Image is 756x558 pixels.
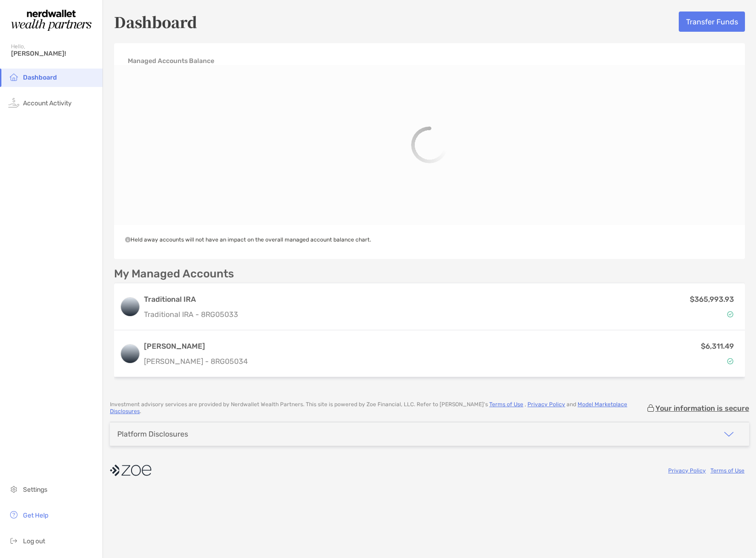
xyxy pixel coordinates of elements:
img: company logo [110,460,151,481]
img: get-help icon [8,509,19,520]
p: Your information is secure [655,404,749,413]
a: Privacy Policy [668,467,706,474]
img: icon arrow [723,429,734,440]
button: Transfer Funds [679,12,745,32]
span: Log out [23,537,45,545]
h3: Traditional IRA [144,294,238,305]
img: logout icon [8,535,19,546]
span: Dashboard [23,74,57,81]
h4: Managed Accounts Balance [128,57,214,65]
a: Terms of Use [489,401,523,408]
img: Account Status icon [727,358,733,364]
h3: [PERSON_NAME] [144,341,248,352]
img: logo account [121,298,139,316]
p: Traditional IRA - 8RG05033 [144,309,238,320]
p: $6,311.49 [701,340,734,352]
span: Held away accounts will not have an impact on the overall managed account balance chart. [125,236,371,243]
img: household icon [8,71,19,82]
a: Terms of Use [710,467,745,474]
h5: Dashboard [114,11,197,32]
img: Zoe Logo [11,4,92,37]
span: Settings [23,486,47,494]
a: Model Marketplace Disclosures [110,401,627,414]
p: Investment advisory services are provided by Nerdwallet Wealth Partners . This site is powered by... [110,401,646,415]
div: Platform Disclosures [117,430,188,438]
img: Account Status icon [727,311,733,317]
p: $365,993.93 [690,293,734,305]
p: [PERSON_NAME] - 8RG05034 [144,356,248,367]
span: Account Activity [23,99,72,107]
img: settings icon [8,483,19,495]
img: logo account [121,345,139,363]
img: activity icon [8,97,19,108]
p: My Managed Accounts [114,268,234,280]
span: [PERSON_NAME]! [11,50,97,58]
a: Privacy Policy [527,401,565,408]
span: Get Help [23,512,48,519]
